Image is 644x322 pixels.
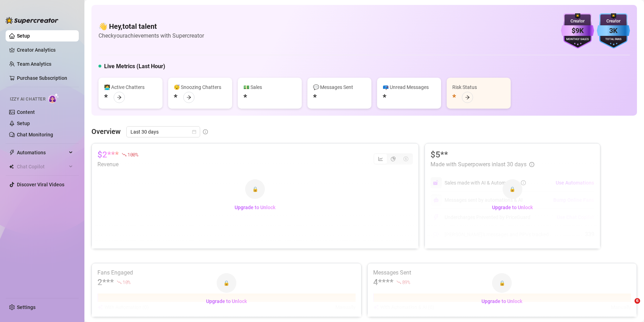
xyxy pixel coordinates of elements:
[117,95,122,100] span: arrow-right
[383,83,435,91] div: 📪 Unread Messages
[243,83,296,91] div: 💵 Sales
[174,83,227,91] div: 😴 Snoozing Chatters
[235,205,275,210] span: Upgrade to Unlock
[597,25,630,36] div: 3K
[229,202,281,213] button: Upgrade to Unlock
[9,150,15,155] span: thunderbolt
[10,96,45,103] span: Izzy AI Chatter
[17,109,35,115] a: Content
[492,205,533,210] span: Upgrade to Unlock
[17,161,67,172] span: Chat Copilot
[17,121,30,126] a: Setup
[186,95,191,100] span: arrow-right
[17,182,64,187] a: Discover Viral Videos
[17,147,67,158] span: Automations
[482,298,522,304] span: Upgrade to Unlock
[98,21,204,31] h4: 👋 Hey, total talent
[91,126,121,137] article: Overview
[561,37,594,42] div: Monthly Sales
[104,83,157,91] div: 👩‍💻 Active Chatters
[104,62,165,71] h5: Live Metrics (Last Hour)
[561,13,594,49] img: purple-badge-B9DA21FR.svg
[17,61,51,67] a: Team Analytics
[17,132,53,137] a: Chat Monitoring
[561,18,594,25] div: Creator
[9,164,14,169] img: Chat Copilot
[503,179,522,199] div: 🔒
[192,130,196,134] span: calendar
[200,296,253,307] button: Upgrade to Unlock
[130,127,196,137] span: Last 30 days
[217,273,236,293] div: 🔒
[492,273,512,293] div: 🔒
[6,17,58,24] img: logo-BBDzfeDw.svg
[17,33,30,39] a: Setup
[17,44,73,56] a: Creator Analytics
[313,83,366,91] div: 💬 Messages Sent
[17,304,36,310] a: Settings
[635,298,640,304] span: 6
[206,298,247,304] span: Upgrade to Unlock
[17,75,67,81] a: Purchase Subscription
[452,83,505,91] div: Risk Status
[561,25,594,36] div: $9K
[48,93,59,103] img: AI Chatter
[620,298,637,315] iframe: Intercom live chat
[465,95,470,100] span: arrow-right
[597,37,630,42] div: Total Fans
[597,13,630,49] img: blue-badge-DgoSNQY1.svg
[98,31,204,40] article: Check your achievements with Supercreator
[476,296,528,307] button: Upgrade to Unlock
[486,202,538,213] button: Upgrade to Unlock
[203,129,208,134] span: info-circle
[245,179,265,199] div: 🔒
[597,18,630,25] div: Creator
